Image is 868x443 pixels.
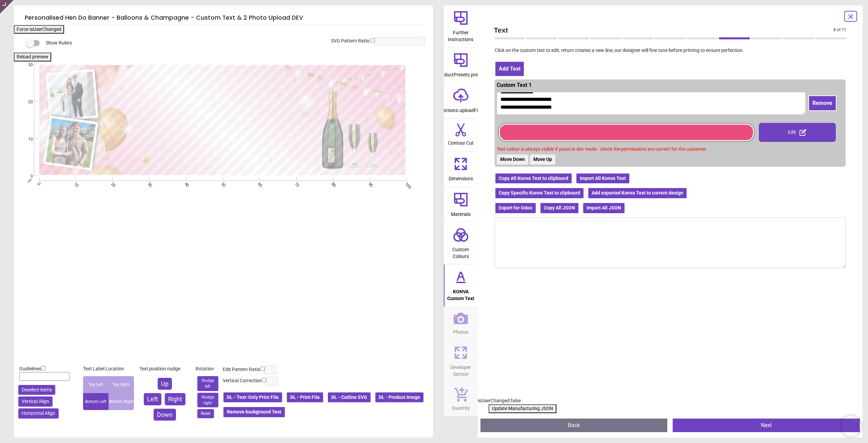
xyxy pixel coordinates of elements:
button: Move Up [530,154,555,165]
button: Copy Specific Konva Text to clipboard [495,187,584,199]
span: sections.uploadFile [440,104,481,114]
button: Dimensions [444,151,478,187]
button: DL - Product Image [375,392,424,403]
div: isUserChanged: false [478,398,863,404]
button: Import All JSON [583,202,625,214]
button: Contour Cut [444,118,478,151]
label: Vertical Correction [223,377,262,384]
button: Up [158,378,172,390]
button: Custom Colours [444,222,478,264]
button: Copy All Konva Text to clipboard [495,173,572,184]
div: Text Label Location [83,366,134,372]
button: Update Manufacturing JSON [489,404,556,413]
span: Photos [453,326,468,336]
button: Add exported Konva Text to current design [588,187,687,199]
span: Dimensions [449,172,473,182]
button: Developer Section [444,340,478,382]
div: Edit [759,123,836,142]
span: Contour Cut [448,136,474,147]
button: Materials [444,187,478,222]
span: Quantity [452,402,470,412]
button: DL - Text-Only Print File [223,392,283,403]
button: Force isUserChanged [14,25,64,34]
span: Text [494,25,834,35]
button: Photos [444,307,478,340]
button: DL - Print File [286,392,324,403]
span: 30 [20,62,33,68]
button: Deselect items [18,385,55,395]
div: Show Rulers [30,39,433,47]
button: Vertical Align [18,396,53,407]
div: Bottom Right [108,393,134,410]
button: Import All Konva Text [576,173,630,184]
span: Developer Section [445,361,477,377]
button: KONVA Custom Text [444,264,478,306]
span: Custom Text 1 [497,82,532,88]
span: productPresets.preset [437,68,484,78]
span: Further Instructions [445,26,477,43]
button: Quantity [444,382,478,416]
button: Copy All JSON [540,202,579,214]
button: Add Text [495,61,525,77]
span: KONVA Custom Text [445,285,477,302]
button: Reload preview [14,53,51,61]
div: Text position nudge [139,366,190,372]
button: Back [480,419,668,432]
label: Edit Pattern Ratio [223,366,260,373]
button: Remove [808,95,836,111]
button: Nudge left [197,376,218,391]
button: Reset [197,409,214,418]
span: Custom Colours [445,243,477,260]
button: Horizontal Align [18,408,59,419]
div: Top Left [83,376,108,393]
button: Export for Odoo [495,202,536,214]
h5: Personalised Hen Do Banner - Balloons & Champagne - Custom Text & 2 Photo Upload DEV [25,11,422,25]
iframe: Brevo live chat [841,416,861,436]
button: Down [154,409,176,421]
div: Bottom Left [83,393,108,410]
button: Left [144,393,161,405]
button: productPresets.preset [444,48,478,83]
span: Materials [451,208,471,218]
button: sections.uploadFile [444,83,478,118]
div: Top Right [108,376,134,393]
button: DL - Cutline SVG [327,392,371,403]
span: Text colour is always visible if youre in dev mode - check the permissions are correct for the cu... [497,146,706,152]
button: Remove background Test [223,406,285,418]
p: Click on the custom text to edit, return creates a new line, our designer will fine tune before p... [489,47,852,54]
button: Next [673,419,860,432]
button: Right [165,393,185,405]
span: 8 of 11 [833,27,846,33]
div: Rotation [196,366,220,372]
button: Move Down [497,154,528,165]
span: Guidelines [19,366,41,371]
label: SVG Pattern Ratio: [331,38,370,44]
button: Nudge right [197,393,218,408]
button: Further Instructions [444,5,478,47]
